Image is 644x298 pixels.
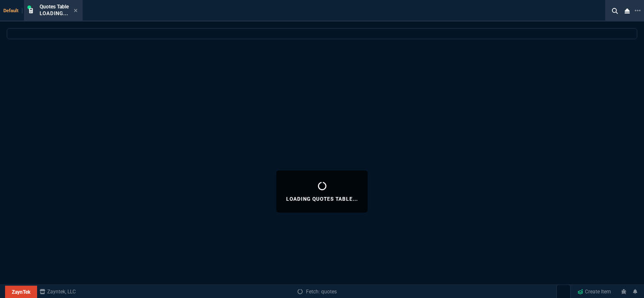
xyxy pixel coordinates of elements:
nx-icon: Search [609,6,621,16]
nx-icon: Close Tab [74,8,78,14]
nx-icon: Open New Tab [635,7,641,15]
span: Default [3,8,22,13]
a: msbcCompanyName [37,288,78,295]
a: Create Item [574,285,614,298]
a: Fetch: quotes [298,288,337,295]
p: Loading Quotes Table... [286,196,357,202]
p: Loading... [40,10,69,17]
nx-icon: Close Workbench [621,6,633,16]
span: Quotes Table [40,4,69,10]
